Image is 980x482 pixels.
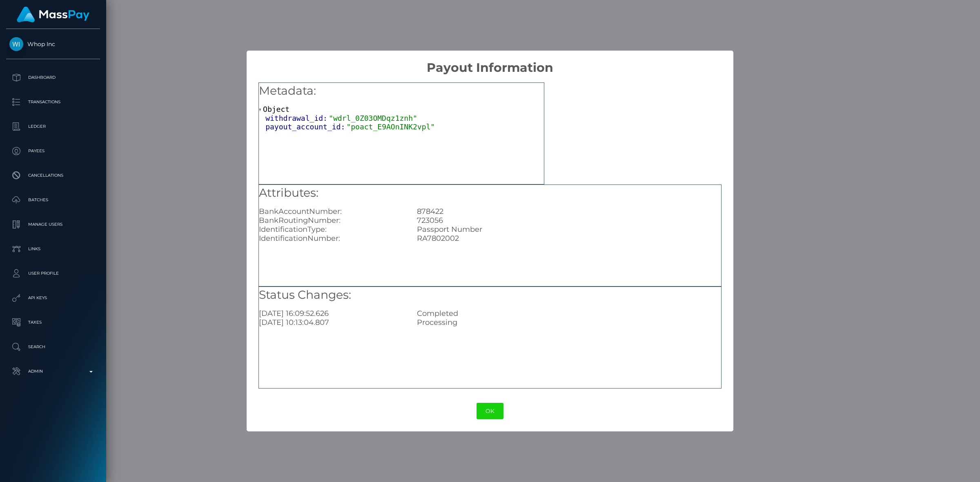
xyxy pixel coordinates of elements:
p: Admin [9,365,97,378]
div: IdentificationType: [253,225,411,234]
p: Ledger [9,120,97,133]
div: 723056 [411,216,727,225]
div: 878422 [411,207,727,216]
h5: Attributes: [259,185,721,201]
span: withdrawal_id: [265,114,329,122]
div: [DATE] 10:13:04.807 [253,318,411,327]
span: Whop Inc [6,40,100,48]
p: Cancellations [9,169,97,182]
img: Whop Inc [9,37,23,51]
img: MassPay Logo [17,7,89,22]
div: BankRoutingNumber: [253,216,411,225]
p: Manage Users [9,218,97,231]
span: "poact_E9AOnINK2vpl" [346,122,435,131]
p: Search [9,341,97,353]
h5: Status Changes: [259,287,721,303]
div: Completed [411,309,727,318]
p: Transactions [9,96,97,108]
h2: Payout Information [247,51,733,75]
span: "wdrl_0Z03OMDqz1znh" [329,114,417,122]
p: Batches [9,194,97,206]
div: Passport Number [411,225,727,234]
div: [DATE] 16:09:52.626 [253,309,411,318]
p: Dashboard [9,71,97,84]
div: IdentificationNumber: [253,234,411,243]
p: User Profile [9,267,97,280]
button: OK [477,403,503,420]
span: payout_account_id: [265,122,346,131]
p: Payees [9,145,97,157]
div: BankAccountNumber: [253,207,411,216]
div: Processing [411,318,727,327]
div: RA7802002 [411,234,727,243]
p: Links [9,243,97,255]
p: API Keys [9,292,97,304]
p: Taxes [9,316,97,329]
span: Object [263,105,290,113]
h5: Metadata: [259,83,544,99]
